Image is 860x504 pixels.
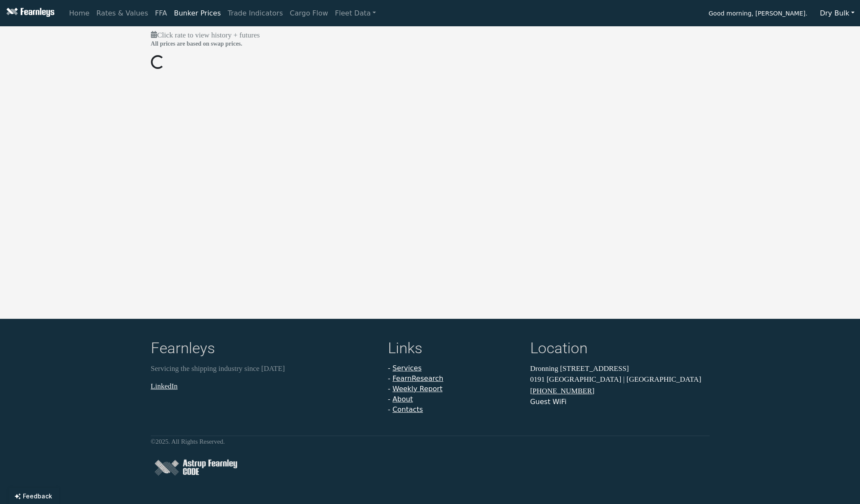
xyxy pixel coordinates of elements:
p: Servicing the shipping industry since [DATE] [151,363,378,374]
li: - [388,404,520,415]
p: 0191 [GEOGRAPHIC_DATA] | [GEOGRAPHIC_DATA] [530,374,710,385]
img: Fearnleys Logo [4,8,54,19]
button: Dry Bulk [814,5,860,22]
h4: Links [388,339,520,360]
button: Guest WiFi [530,397,566,407]
li: - [388,384,520,394]
a: About [392,395,413,403]
a: Weekly Report [392,385,442,393]
a: Home [66,5,93,22]
a: Trade Indicators [224,5,286,22]
small: © 2025 . All Rights Reserved. [151,438,225,445]
a: Services [392,364,421,372]
b: All prices are based on swap prices. [151,40,242,47]
span: Good morning, [PERSON_NAME]. [708,7,807,22]
li: - [388,373,520,384]
a: LinkedIn [151,382,178,390]
li: - [388,363,520,373]
a: FearnResearch [392,374,443,383]
p: Click rate to view history + futures [151,30,710,41]
a: [PHONE_NUMBER] [530,387,594,395]
h4: Location [530,339,710,360]
a: Fleet Data [331,5,379,22]
a: Cargo Flow [286,5,331,22]
a: FFA [152,5,171,22]
a: Bunker Prices [170,5,224,22]
a: Rates & Values [93,5,152,22]
a: Contacts [392,405,423,414]
p: Dronning [STREET_ADDRESS] [530,363,710,374]
li: - [388,394,520,404]
h4: Fearnleys [151,339,378,360]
